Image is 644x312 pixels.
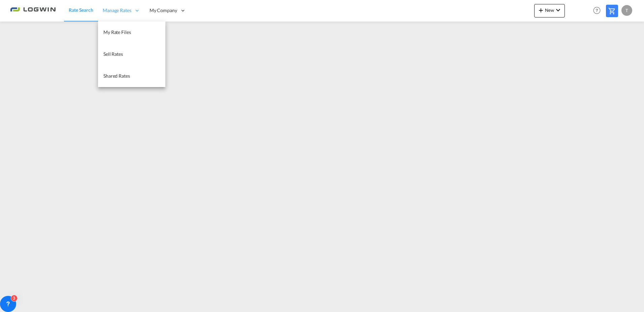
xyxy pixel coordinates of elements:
img: 2761ae10d95411efa20a1f5e0282d2d7.png [10,3,56,18]
md-icon: icon-plus 400-fg [537,6,545,14]
div: T [621,5,632,16]
span: Sell Rates [103,51,123,57]
a: Sell Rates [98,43,165,65]
div: Help [591,5,606,17]
button: icon-plus 400-fgNewicon-chevron-down [534,4,565,17]
span: My Company [150,7,177,14]
span: Manage Rates [103,7,131,14]
span: New [537,7,562,13]
span: Shared Rates [103,73,130,79]
a: Shared Rates [98,65,165,87]
md-icon: icon-chevron-down [554,6,562,14]
span: My Rate Files [103,29,131,35]
a: My Rate Files [98,22,165,43]
span: Help [591,5,603,16]
span: Rate Search [69,7,93,13]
